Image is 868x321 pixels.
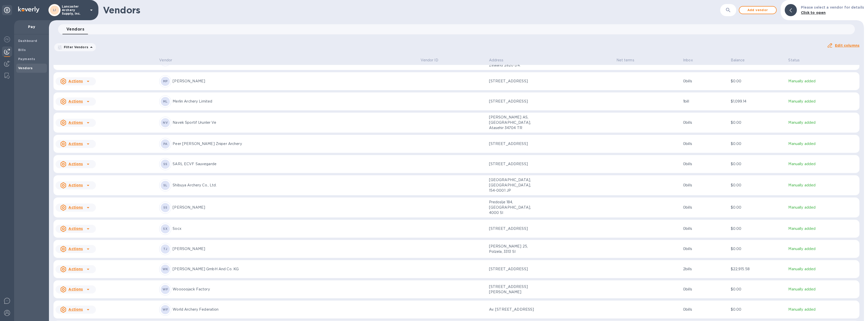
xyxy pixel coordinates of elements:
p: Net terms [616,58,634,63]
b: SS [163,162,168,166]
p: $0.00 [731,141,784,146]
span: Status [788,58,800,63]
span: Net terms [616,58,641,63]
p: $0.00 [731,287,784,292]
p: [PERSON_NAME] [173,205,416,210]
span: Vendor ID [421,58,445,63]
u: Actions [68,142,83,146]
p: 0 bills [683,307,727,312]
u: Actions [68,205,83,209]
u: Actions [68,267,83,271]
p: Manually added [788,205,857,210]
p: $0.00 [731,120,784,125]
img: Logo [18,7,39,13]
p: Wooooojack Factory [173,287,416,292]
p: SARL ECVF Sauvegarde [173,161,416,167]
p: 0 bills [683,141,727,146]
p: Vendor [159,58,172,63]
u: Edit columns [835,43,859,47]
p: [PERSON_NAME] [173,79,416,84]
p: [STREET_ADDRESS] [489,161,539,167]
p: Socx [173,226,416,231]
span: Inbox [683,58,699,63]
p: 0 bills [683,226,727,231]
p: $0.00 [731,226,784,231]
u: Actions [68,247,83,251]
p: Manually added [788,266,857,272]
p: Filter Vendors [62,45,88,49]
b: Vendors [18,66,33,70]
span: Add vendor [743,7,772,13]
p: [STREET_ADDRESS][PERSON_NAME] [489,284,539,295]
u: Actions [68,79,83,83]
p: 0 bills [683,79,727,84]
button: Add vendor [739,6,777,14]
p: Balance [731,58,745,63]
p: Manually added [788,226,857,231]
img: Foreign exchange [4,36,10,42]
p: $22,915.58 [731,266,784,272]
b: SL [163,183,168,187]
p: Shibuya Archery Co., Ltd. [173,183,416,188]
p: Predoslje 184, [GEOGRAPHIC_DATA], 4000 SI [489,200,539,215]
p: Manually added [788,141,857,146]
p: [PERSON_NAME] 25, Polzela, 3313 SI [489,244,539,254]
p: Manually added [788,287,857,292]
p: 2 bills [683,266,727,272]
p: [STREET_ADDRESS] [489,99,539,104]
p: 1 bill [683,99,727,104]
p: 0 bills [683,161,727,167]
span: Vendor [159,58,179,63]
b: Dashboard [18,39,37,43]
b: MP [163,79,168,83]
p: $0.00 [731,79,784,84]
p: $0.00 [731,183,784,188]
p: 0 bills [683,205,727,210]
u: Actions [68,162,83,166]
p: [STREET_ADDRESS] [489,226,539,231]
p: [GEOGRAPHIC_DATA], [GEOGRAPHIC_DATA], 154-0001 JP [489,177,539,193]
u: Actions [68,120,83,125]
p: Manually added [788,246,857,252]
p: $0.00 [731,205,784,210]
p: 0 bills [683,120,727,125]
p: Manually added [788,120,857,125]
p: Vendor ID [421,58,438,63]
p: Pay [18,24,45,29]
p: [STREET_ADDRESS] [489,266,539,272]
p: [PERSON_NAME] [173,246,416,252]
p: Manually added [788,99,857,104]
p: Manually added [788,161,857,167]
p: $0.00 [731,246,784,252]
b: SX [163,227,168,231]
p: Navek Sportif Urunler Ve [173,120,416,125]
p: Merlin Archery Limited [173,99,416,104]
p: $1,099.14 [731,99,784,104]
b: Click to open [801,11,826,15]
p: 0 bills [683,287,727,292]
b: SS [163,206,168,209]
u: Actions [68,307,83,311]
p: 0 bills [683,246,727,252]
p: Manually added [788,307,857,312]
h1: Vendors [103,5,720,15]
p: Lancaster Archery Supply, Inc. [62,5,87,15]
b: WF [162,308,168,311]
span: Vendors [66,26,84,33]
p: Inbox [683,58,693,63]
p: 0 bills [683,183,727,188]
b: LI [53,8,56,12]
p: Address [489,58,504,63]
b: WK [162,267,168,271]
b: NV [163,121,168,125]
p: Peer [PERSON_NAME] Zniper Archery [173,141,416,146]
div: Unpin categories [2,5,12,15]
u: Actions [68,287,83,291]
p: Av. [STREET_ADDRESS] [489,307,539,312]
p: [PERSON_NAME] AS, [GEOGRAPHIC_DATA], Atasehir 34704 TR [489,115,539,131]
p: Manually added [788,79,857,84]
p: $0.00 [731,307,784,312]
p: [STREET_ADDRESS] [489,79,539,84]
span: Balance [731,58,751,63]
u: Actions [68,227,83,231]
